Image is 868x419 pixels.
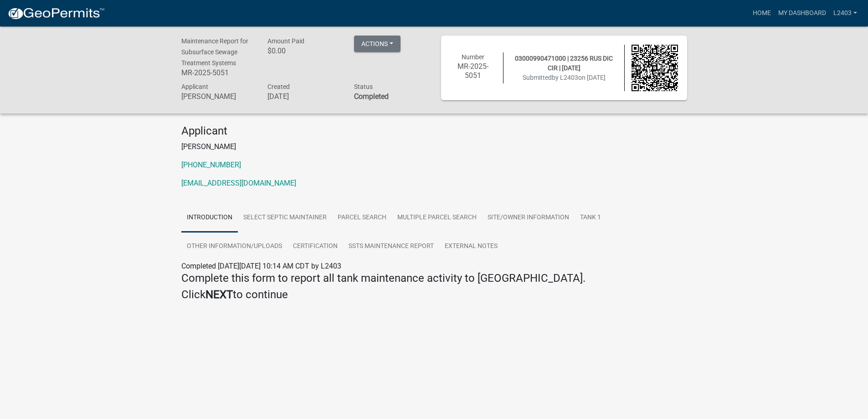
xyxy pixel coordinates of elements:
h6: $0.00 [267,47,340,55]
a: SSTS Maintenance Report [343,232,439,261]
a: Tank 1 [575,203,606,233]
a: External Notes [439,232,503,261]
span: Number [462,53,484,61]
h4: Complete this form to report all tank maintenance activity to [GEOGRAPHIC_DATA]. [181,272,687,285]
span: Submitted on [DATE] [523,74,606,81]
span: Status [354,83,373,90]
span: Maintenance Report for Subsurface Sewage Treatment Systems [181,37,248,67]
p: [PERSON_NAME] [181,141,687,152]
img: QR code [632,45,678,91]
a: Parcel search [332,203,392,233]
h6: MR-2025-5051 [181,68,254,77]
a: Certification [288,232,343,261]
a: Introduction [181,203,238,233]
h4: Applicant [181,124,687,138]
a: Home [749,5,775,22]
a: [PHONE_NUMBER] [181,160,241,169]
span: Created [267,83,290,90]
h6: MR-2025-5051 [450,62,497,79]
span: Completed [DATE][DATE] 10:14 AM CDT by L2403 [181,262,341,270]
strong: NEXT [205,288,233,301]
h4: Click to continue [181,288,687,301]
h6: [DATE] [267,92,340,101]
a: [EMAIL_ADDRESS][DOMAIN_NAME] [181,179,296,187]
a: Multiple Parcel Search [392,203,482,233]
span: Amount Paid [267,37,304,45]
a: L2403 [830,5,861,22]
span: 03000990471000 | 23256 RUS DIC CIR | [DATE] [515,55,613,72]
button: Actions [354,36,401,52]
span: Applicant [181,83,208,90]
a: Select Septic Maintainer [238,203,332,233]
span: by L2403 [552,74,578,81]
a: Site/Owner Information [482,203,575,233]
a: My Dashboard [775,5,830,22]
a: Other Information/Uploads [181,232,288,261]
h6: [PERSON_NAME] [181,92,254,101]
strong: Completed [354,92,389,101]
